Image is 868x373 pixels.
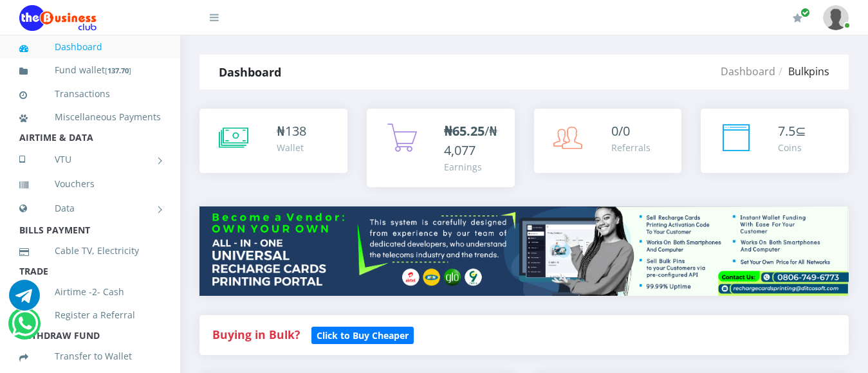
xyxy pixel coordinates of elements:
a: 0/0 Referrals [534,109,682,173]
li: Bulkpins [775,64,829,79]
img: User [823,5,849,30]
a: Register a Referral [19,300,161,330]
a: Chat for support [12,318,38,339]
b: ₦65.25 [444,122,485,140]
a: Dashboard [721,64,775,78]
a: Vouchers [19,169,161,199]
img: Logo [19,5,97,31]
a: ₦65.25/₦4,077 Earnings [367,109,515,187]
a: Dashboard [19,32,161,62]
div: Referrals [611,141,651,154]
div: Coins [778,141,806,154]
a: Chat for support [9,289,40,311]
div: Earnings [444,160,502,174]
a: Airtime -2- Cash [19,277,161,307]
strong: Dashboard [219,64,281,80]
div: Wallet [277,141,306,154]
span: 138 [285,122,306,140]
div: ⊆ [778,122,806,141]
a: Miscellaneous Payments [19,102,161,132]
small: [ ] [105,66,131,75]
span: Renew/Upgrade Subscription [800,8,810,17]
b: 137.70 [107,66,129,75]
span: 7.5 [778,122,795,140]
a: Click to Buy Cheaper [311,327,414,342]
strong: Buying in Bulk? [212,327,300,342]
a: Fund wallet[137.70] [19,55,161,86]
a: Transactions [19,79,161,109]
div: ₦ [277,122,306,141]
a: ₦138 Wallet [199,109,347,173]
a: VTU [19,143,161,176]
span: 0/0 [611,122,630,140]
span: /₦4,077 [444,122,497,159]
a: Cable TV, Electricity [19,236,161,266]
b: Click to Buy Cheaper [317,329,409,341]
img: multitenant_rcp.png [199,206,849,295]
i: Renew/Upgrade Subscription [793,13,802,23]
a: Data [19,192,161,224]
a: Transfer to Wallet [19,341,161,371]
